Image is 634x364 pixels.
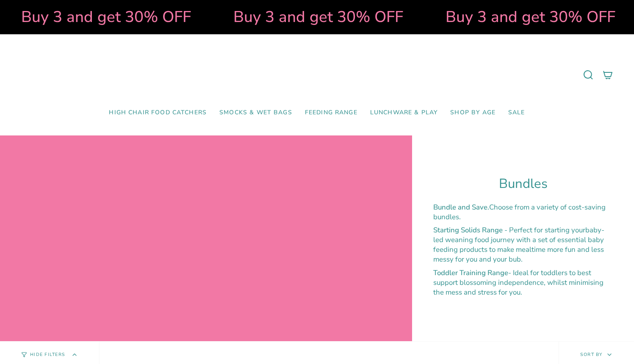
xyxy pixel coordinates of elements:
[433,202,489,212] strong: Bundle and Save.
[219,109,292,116] span: Smocks & Wet Bags
[580,351,603,358] span: Sort by
[433,225,503,235] strong: Starting Solids Range
[30,353,65,357] span: Hide Filters
[305,109,357,116] span: Feeding Range
[433,225,613,264] p: - Perfect for starting your
[508,109,525,116] span: SALE
[433,176,613,192] h1: Bundles
[102,103,213,123] a: High Chair Food Catchers
[433,268,613,297] p: - Ideal for toddlers to best support blossoming independence, whilst minimising the mess and stre...
[450,109,496,116] span: Shop by Age
[109,109,207,116] span: High Chair Food Catchers
[299,103,364,123] a: Feeding Range
[364,103,444,123] a: Lunchware & Play
[433,202,613,222] p: Choose from a variety of cost-saving bundles.
[444,103,502,123] a: Shop by Age
[172,6,342,28] strong: Buy 3 and get 30% OFF
[502,103,532,123] a: SALE
[370,109,437,116] span: Lunchware & Play
[384,6,554,28] strong: Buy 3 and get 30% OFF
[433,268,508,278] strong: Toddler Training Range
[433,225,604,264] span: baby-led weaning food journey with a set of essential baby feeding products to make mealtime more...
[244,47,390,103] a: Mumma’s Little Helpers
[213,103,299,123] a: Smocks & Wet Bags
